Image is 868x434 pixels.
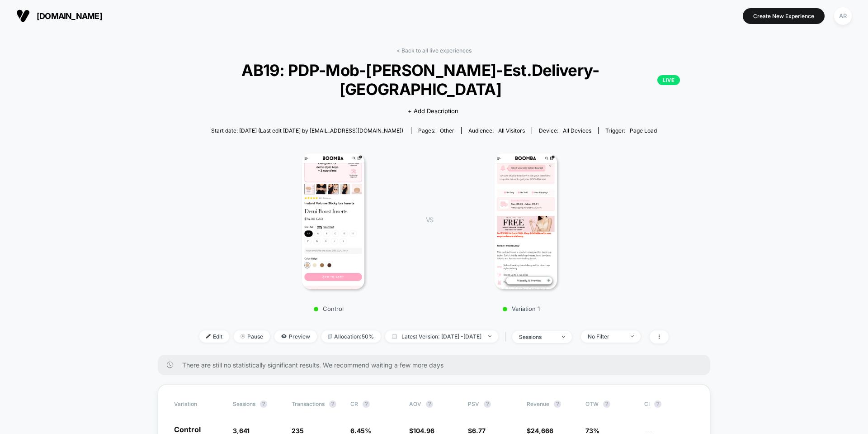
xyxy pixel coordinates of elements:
button: ? [603,401,610,408]
img: calendar [392,334,397,339]
span: Revenue [527,401,549,407]
img: end [562,336,565,338]
span: Edit [199,330,229,343]
img: end [241,334,245,339]
p: Control [250,305,408,312]
button: [DOMAIN_NAME] [14,9,105,23]
span: | [503,330,512,343]
span: AOV [409,401,421,407]
div: Trigger: [605,127,657,134]
img: Visually logo [16,9,30,23]
img: edit [206,334,211,339]
span: [DOMAIN_NAME] [37,11,102,21]
span: all devices [563,127,591,134]
span: All Visitors [498,127,525,134]
img: Variation 1 main [495,153,557,289]
img: Control main [302,153,365,289]
button: ? [329,401,336,408]
button: AR [831,7,854,25]
span: Allocation: 50% [321,330,381,343]
div: No Filter [588,333,624,340]
span: Device: [532,127,598,134]
span: Transactions [292,401,325,407]
div: Audience: [468,127,525,134]
span: Pause [234,330,270,343]
p: LIVE [657,75,680,85]
button: ? [554,401,561,408]
span: VS [426,216,433,224]
span: CR [350,401,358,407]
span: OTW [585,401,635,408]
img: end [631,335,634,337]
button: ? [260,401,267,408]
span: There are still no statistically significant results. We recommend waiting a few more days [182,361,692,369]
span: Start date: [DATE] (Last edit [DATE] by [EMAIL_ADDRESS][DOMAIN_NAME]) [211,127,403,134]
div: AR [834,7,852,25]
span: + Add Description [408,107,458,116]
span: other [440,127,454,134]
span: AB19: PDP-Mob-[PERSON_NAME]-Est.Delivery-[GEOGRAPHIC_DATA] [188,61,680,99]
span: Page Load [630,127,657,134]
button: ? [484,401,491,408]
div: sessions [519,334,555,340]
img: rebalance [328,334,332,339]
img: end [488,335,491,337]
span: Preview [274,330,317,343]
span: Sessions [233,401,255,407]
span: Latest Version: [DATE] - [DATE] [385,330,498,343]
button: ? [426,401,433,408]
span: CI [644,401,694,408]
button: Create New Experience [743,8,825,24]
button: ? [654,401,661,408]
p: Variation 1 [442,305,600,312]
span: PSV [468,401,479,407]
button: ? [363,401,370,408]
a: < Back to all live experiences [396,47,472,54]
div: Pages: [418,127,454,134]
